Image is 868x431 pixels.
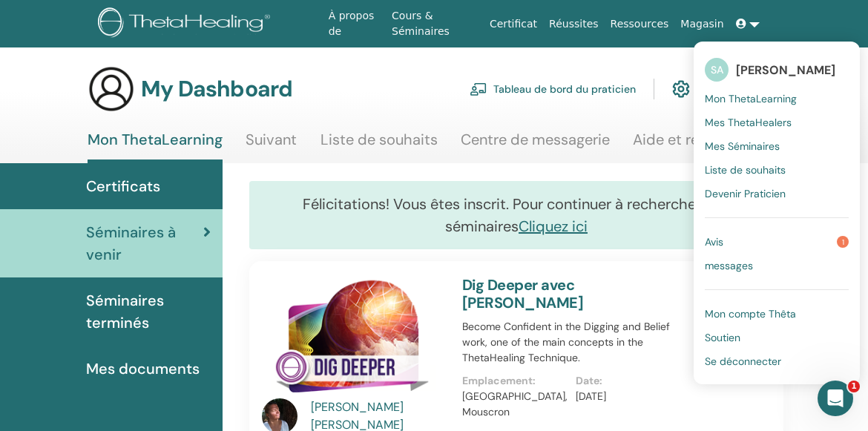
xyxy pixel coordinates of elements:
[705,326,849,349] a: Soutien
[705,58,729,82] span: SA
[705,331,740,344] span: Soutien
[98,7,275,41] img: logo.png
[705,307,796,320] span: Mon compte Thêta
[576,373,680,389] p: Date :
[705,92,797,105] span: Mon ThetaLearning
[672,76,690,102] img: cog.svg
[462,275,583,312] a: Dig Deeper avec [PERSON_NAME]
[705,182,849,205] a: Devenir Praticien
[705,355,781,368] span: Se déconnecter
[246,131,297,159] a: Suivant
[705,139,780,153] span: Mes Séminaires
[576,389,680,404] p: [DATE]
[386,2,484,45] a: Cours & Séminaires
[705,302,849,326] a: Mon compte Thêta
[470,82,487,96] img: chalkboard-teacher.svg
[633,131,760,159] a: Aide et ressources
[88,65,135,113] img: generic-user-icon.jpg
[86,358,200,380] span: Mes documents
[705,254,849,277] a: messages
[705,116,792,129] span: Mes ThetaHealers
[88,131,223,163] a: Mon ThetaLearning
[705,134,849,158] a: Mes Séminaires
[705,235,723,249] span: Avis
[461,131,610,159] a: Centre de messagerie
[672,73,758,105] a: Mon compte
[519,217,588,236] a: Cliquez ici
[86,175,160,197] span: Certificats
[262,276,444,403] img: Dig Deeper
[86,289,211,334] span: Séminaires terminés
[818,381,853,416] iframe: Intercom live chat
[462,373,567,389] p: Emplacement :
[705,158,849,182] a: Liste de souhaits
[543,10,604,38] a: Réussites
[86,221,203,266] span: Séminaires à venir
[605,10,675,38] a: Ressources
[462,389,567,420] p: [GEOGRAPHIC_DATA], Mouscron
[484,10,543,38] a: Certificat
[249,181,783,249] div: Félicitations! Vous êtes inscrit. Pour continuer à rechercher des séminaires
[837,236,849,248] span: 1
[736,62,835,78] span: [PERSON_NAME]
[848,381,860,392] span: 1
[141,76,292,102] h3: My Dashboard
[705,187,786,200] span: Devenir Praticien
[674,10,729,38] a: Magasin
[470,73,636,105] a: Tableau de bord du praticien
[705,163,786,177] span: Liste de souhaits
[705,230,849,254] a: Avis1
[705,87,849,111] a: Mon ThetaLearning
[320,131,438,159] a: Liste de souhaits
[705,259,753,272] span: messages
[705,111,849,134] a: Mes ThetaHealers
[705,53,849,87] a: SA[PERSON_NAME]
[705,349,849,373] a: Se déconnecter
[462,319,689,366] p: Become Confident in the Digging and Belief work, one of the main concepts in the ThetaHealing Tec...
[323,2,386,45] a: À propos de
